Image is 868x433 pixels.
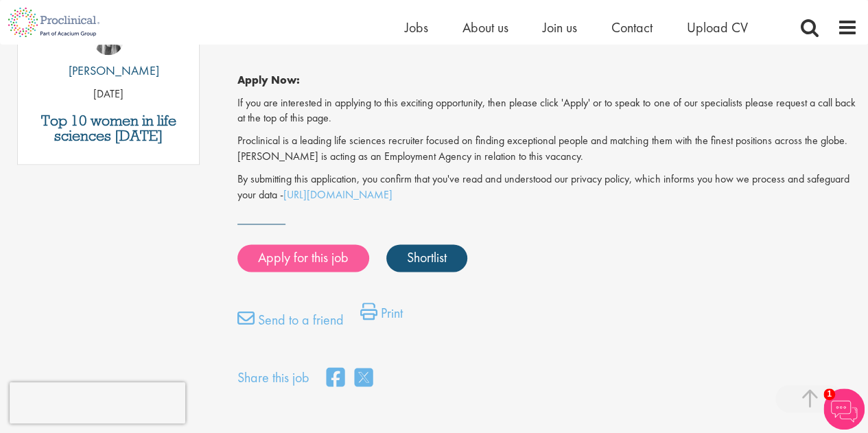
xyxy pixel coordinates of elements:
[237,368,309,388] label: Share this job
[18,86,199,102] p: [DATE]
[462,19,508,36] a: About us
[823,388,835,400] span: 1
[687,19,748,36] a: Upload CV
[237,172,858,203] p: By submitting this application, you confirm that you've read and understood our privacy policy, w...
[823,388,865,430] img: Chatbot
[58,25,159,86] a: Hannah Burke [PERSON_NAME]
[237,244,369,272] a: Apply for this job
[405,19,428,36] a: Jobs
[360,303,403,330] a: Print
[355,364,373,393] a: share on twitter
[58,62,159,80] p: [PERSON_NAME]
[386,244,467,272] a: Shortlist
[237,133,858,165] p: Proclinical is a leading life sciences recruiter focused on finding exceptional people and matchi...
[611,19,653,36] a: Contact
[327,364,344,393] a: share on facebook
[237,73,300,87] strong: Apply Now:
[10,382,185,423] iframe: reCAPTCHA
[237,309,344,337] a: Send to a friend
[237,95,858,127] p: If you are interested in applying to this exciting opportunity, then please click 'Apply' or to s...
[543,19,577,36] a: Join us
[283,187,392,202] a: [URL][DOMAIN_NAME]
[25,113,192,143] a: Top 10 women in life sciences [DATE]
